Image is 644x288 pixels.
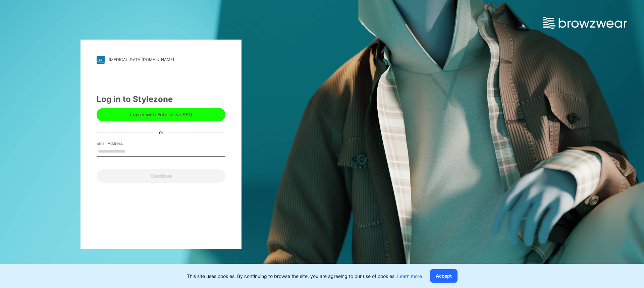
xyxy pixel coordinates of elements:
p: This site uses cookies. By continuing to browse the site, you are agreeing to our use of cookies. [187,273,422,280]
label: Email Address [97,140,144,147]
button: Log in with Enterprise SSO [97,108,225,121]
img: browzwear-logo.e42bd6dac1945053ebaf764b6aa21510.svg [543,17,627,29]
div: Log in to Stylezone [97,93,225,105]
button: Accept [430,269,458,283]
div: or [154,129,169,136]
a: Learn more [397,273,422,279]
div: [MEDICAL_DATA][DOMAIN_NAME] [109,57,174,62]
img: stylezone-logo.562084cfcfab977791bfbf7441f1a819.svg [97,56,105,64]
a: [MEDICAL_DATA][DOMAIN_NAME] [97,56,225,64]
